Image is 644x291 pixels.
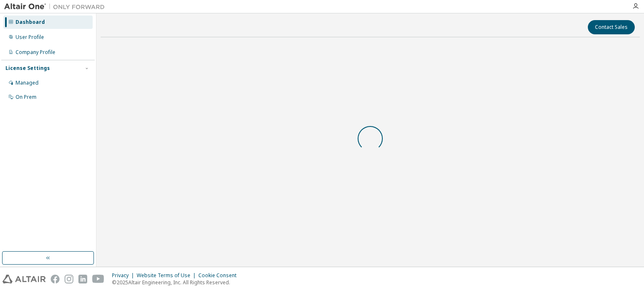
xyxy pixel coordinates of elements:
[588,20,635,34] button: Contact Sales
[3,275,46,283] img: altair_logo.svg
[16,49,55,56] div: Company Profile
[112,279,241,286] p: © 2025 Altair Engineering, Inc. All Rights Reserved.
[137,272,198,279] div: Website Terms of Use
[4,3,109,11] img: Altair One
[16,34,44,41] div: User Profile
[16,80,39,86] div: Managed
[51,275,60,283] img: facebook.svg
[78,275,87,283] img: linkedin.svg
[16,19,45,26] div: Dashboard
[5,65,50,72] div: License Settings
[198,272,241,279] div: Cookie Consent
[16,94,36,100] div: On Prem
[112,272,137,279] div: Privacy
[92,275,104,283] img: youtube.svg
[65,275,73,283] img: instagram.svg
